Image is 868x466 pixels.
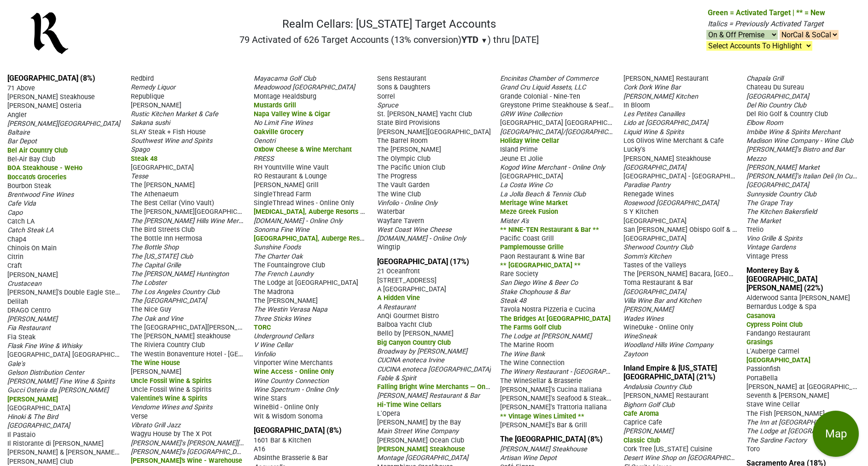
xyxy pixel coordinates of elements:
span: [PERSON_NAME][GEOGRAPHIC_DATA] [377,128,491,136]
span: The Madrona [254,288,294,296]
span: Bourbon Steak [7,182,51,190]
span: The Charter Oak [254,253,303,260]
span: [MEDICAL_DATA], Auberge Resorts Collection [254,207,390,216]
span: [PERSON_NAME] [131,101,181,109]
span: Boccato's Groceries [7,173,66,181]
span: [GEOGRAPHIC_DATA] [746,356,810,364]
span: Cypress Point Club [746,321,803,329]
span: The Farms Golf Club [500,324,561,331]
span: Meadowood [GEOGRAPHIC_DATA] [254,83,355,91]
span: The Bottle Inn Hermosa [131,235,202,242]
span: Sunshine Foods [254,243,301,251]
span: [PERSON_NAME] [7,315,58,323]
span: ▼ [481,36,488,45]
span: West Coast Wine Cheese [377,226,452,234]
span: Mister A's [500,217,529,225]
span: The [PERSON_NAME] [254,297,318,305]
span: [GEOGRAPHIC_DATA] [GEOGRAPHIC_DATA] [500,118,628,127]
span: ** [GEOGRAPHIC_DATA] ** [500,261,581,269]
span: The Wine Club [377,190,421,198]
span: St. [PERSON_NAME] Yacht Club [377,110,472,118]
span: Rosewood [GEOGRAPHIC_DATA] [623,199,719,207]
span: [GEOGRAPHIC_DATA] [623,288,686,296]
span: Steak 48 [131,155,157,163]
span: The [PERSON_NAME] Huntington [131,270,229,278]
span: [PERSON_NAME] by the Bay [377,419,461,426]
span: WineBid - Online Only [254,403,319,411]
span: Capo [7,209,23,217]
span: Renegade Wines [623,190,674,198]
span: Hi-Time Wine Cellars [377,401,441,409]
span: Jeune Et Jolie [500,155,543,163]
span: Wagyu House by The X Pot [131,430,212,438]
span: Caprice Cafe [623,419,662,426]
span: Italics = Previously Activated Target [708,19,823,28]
span: [PERSON_NAME]'s Italian Deli (In Cucina) [746,171,867,180]
span: Zaytoon [623,350,648,358]
span: Cork Tree [US_STATE] Cuisine [623,445,712,453]
span: [PERSON_NAME] Osteria [7,102,82,110]
span: A [GEOGRAPHIC_DATA] [377,285,446,293]
span: [PERSON_NAME] Fine Wine & Spirits [7,378,115,385]
span: Vendome Wines and Spirits [131,403,212,411]
span: The Marine Room [500,341,554,349]
span: Oenotri [254,137,275,145]
span: Sakana sushi [131,119,170,127]
span: Cork Dork Wine Bar [623,83,681,91]
span: The [US_STATE] Club [131,253,193,260]
a: [GEOGRAPHIC_DATA] (17%) [377,257,469,266]
a: Inland Empire & [US_STATE][GEOGRAPHIC_DATA] (21%) [623,364,717,381]
span: ** Vintage Wines Limited ** [500,413,584,420]
span: The Progress [377,172,417,180]
span: SingleThread Farm [254,190,311,198]
img: Realm Cellars [29,10,70,56]
span: La Jolla Beach & Tennis Club [500,190,586,198]
span: Encinitas Chamber of Commerce [500,75,599,83]
span: Bernardus Lodge & Spa [746,303,816,311]
span: Wine Country Connection [254,377,329,385]
span: Passionfish [746,365,781,373]
span: Big Canyon Country Club [377,339,451,347]
span: Seventh & [PERSON_NAME] [746,392,829,400]
span: Bighorn Golf Club [623,401,675,409]
span: [PERSON_NAME]'s Seafood & Steakhouse [500,394,624,402]
span: The [PERSON_NAME] [131,181,195,189]
span: [PERSON_NAME] Restaurant [623,392,709,400]
span: Del Rio Golf & Country Club [746,110,828,118]
span: Paradise Pantry [623,181,670,189]
span: San Diego Wine & Beer Co [500,279,578,287]
span: Montage Healdsburg [254,93,316,100]
span: Lucky's [623,146,645,153]
span: Underground Cellars [254,332,314,340]
span: Classic Club [623,437,660,444]
span: Catch Steak LA [7,226,53,234]
span: Baltaire [7,129,30,136]
span: WineDuke - Online Only [623,324,693,331]
span: Falling Bright Wine Merchants — Online Only [377,382,512,391]
span: CUCINA enoteca [GEOGRAPHIC_DATA] [377,366,491,373]
span: [PERSON_NAME] [7,395,58,403]
span: Angler [7,111,27,119]
span: Pacific Coast Grill [500,235,554,242]
span: Southwest Wine and Spirits [131,137,212,145]
span: Wit & Wisdom Sonoma [254,413,323,420]
span: The Oak and Vine [131,315,183,323]
span: [PERSON_NAME] [623,306,674,313]
span: Vinfolio [254,350,275,358]
span: Cafe Vida [7,200,36,207]
span: The Vault Garden [377,181,430,189]
span: Toro [746,445,760,453]
span: Vinporter Wine Merchants [254,359,332,367]
span: In Bloom [623,101,650,109]
span: The Fish [PERSON_NAME] [746,410,825,418]
span: Andalusia Country Club [623,383,692,391]
span: The Athenaeum [131,190,179,198]
span: The Lodge at [PERSON_NAME] [500,332,592,340]
span: A16 [254,445,265,453]
span: TORC [254,324,271,331]
span: [PERSON_NAME]'s Double Eagle Steakhouse [7,288,140,296]
span: Sorrel [377,93,395,100]
span: The [GEOGRAPHIC_DATA] [131,297,207,305]
span: Rare Society [500,270,538,278]
span: Bel-Air Bay Club [7,155,55,163]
